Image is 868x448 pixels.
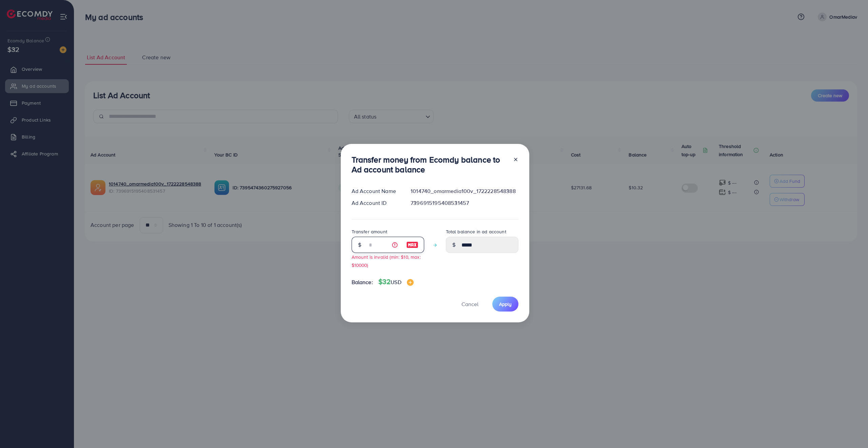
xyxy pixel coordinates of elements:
[839,418,863,443] iframe: Chat
[378,278,414,286] h4: $32
[407,279,414,286] img: image
[405,187,524,195] div: 1014740_omarmedia100v_1722228548388
[453,297,487,311] button: Cancel
[492,297,518,311] button: Apply
[352,254,421,268] small: Amount is invalid (min: $10, max: $10000)
[406,241,418,249] img: image
[352,278,373,286] span: Balance:
[352,155,508,174] h3: Transfer money from Ecomdy balance to Ad account balance
[405,199,524,207] div: 7396915195408531457
[499,301,512,307] span: Apply
[391,278,401,286] span: USD
[352,228,387,235] label: Transfer amount
[461,300,478,308] span: Cancel
[346,187,406,195] div: Ad Account Name
[446,228,506,235] label: Total balance in ad account
[346,199,406,207] div: Ad Account ID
